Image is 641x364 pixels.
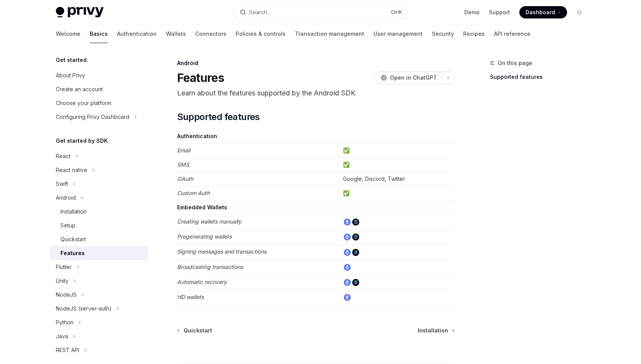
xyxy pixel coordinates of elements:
strong: Authentication [177,133,217,139]
a: Choose your platform [50,96,148,110]
a: Features [50,246,148,260]
td: ✅ [340,158,455,172]
a: Create an account [50,82,148,96]
h1: Features [177,71,224,85]
a: Installation [418,327,454,334]
div: Choose your platform [56,99,111,108]
span: Quickstart [184,327,212,334]
a: Setup [50,219,148,232]
a: API reference [494,25,531,43]
div: React native [56,165,87,175]
div: NodeJS (server-auth) [56,304,112,313]
img: solana.png [352,234,359,240]
img: ethereum.png [344,264,351,271]
img: solana.png [352,249,359,256]
img: ethereum.png [344,279,351,286]
td: ✅ [340,144,455,158]
td: ✅ [340,186,455,200]
a: Supported features [490,71,592,83]
td: Google, Discord, Twitter [340,172,455,186]
span: Supported features [177,111,260,123]
div: Configuring Privy Dashboard [56,112,129,122]
div: Quickstart [60,235,86,244]
a: Quickstart [178,327,212,334]
span: Dashboard [526,8,555,16]
div: Python [56,318,74,327]
a: User management [373,25,423,43]
em: Email [177,147,190,154]
div: NodeJS [56,290,77,299]
a: Support [489,8,510,16]
img: ethereum.png [344,234,351,240]
button: Toggle dark mode [573,6,586,18]
div: About Privy [56,71,85,80]
em: Signing messages and transactions [177,248,266,255]
div: Unity [56,276,69,286]
span: On this page [498,58,532,68]
a: Security [432,25,454,43]
img: solana.png [352,279,359,286]
em: Pregenerating wallets [177,233,232,240]
em: OAuth [177,175,193,182]
em: Custom Auth [177,190,210,196]
a: Policies & controls [236,25,286,43]
img: ethereum.png [344,249,351,256]
button: Open in ChatGPT [376,71,442,84]
div: REST API [56,346,79,355]
em: HD wallets [177,294,204,300]
div: Swift [56,179,68,189]
p: Learn about the features supported by the Android SDK [177,88,455,99]
div: Flutter [56,262,72,272]
button: Search...CtrlK [234,5,407,19]
div: Installation [60,207,87,216]
em: SMS [177,161,189,168]
span: Open in ChatGPT [390,74,437,82]
h5: Get started [56,55,87,65]
div: Create an account [56,85,103,94]
a: Transaction management [295,25,364,43]
a: About Privy [50,68,148,82]
img: solana.png [352,219,359,225]
a: Installation [50,205,148,219]
img: light logo [56,7,104,18]
div: Java [56,332,68,341]
div: Features [60,249,85,258]
h5: Get started by SDK [56,136,108,145]
strong: Embedded Wallets [177,204,227,210]
a: Dashboard [519,6,567,18]
em: Automatic recovery [177,279,227,285]
a: Basics [90,25,108,43]
div: React [56,152,70,161]
div: Setup [60,221,75,230]
em: Broadcasting transactions [177,264,243,270]
a: Welcome [56,25,80,43]
div: Search... [249,8,271,17]
a: Recipes [463,25,485,43]
a: Authentication [117,25,157,43]
a: Demo [464,8,480,16]
a: Wallets [166,25,186,43]
div: Android [56,193,76,202]
img: ethereum.png [344,294,351,301]
span: Installation [418,327,448,334]
div: Android [177,59,455,67]
em: Creating wallets manually [177,218,241,225]
a: Quickstart [50,232,148,246]
a: Connectors [195,25,226,43]
img: ethereum.png [344,219,351,225]
span: Ctrl K [391,9,402,15]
